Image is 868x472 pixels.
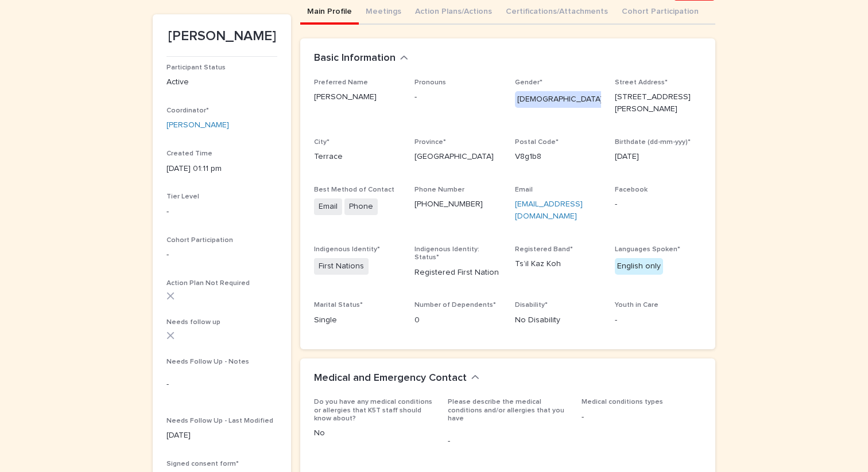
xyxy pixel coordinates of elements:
[615,139,691,146] span: Birthdate (dd-mm-yyy)*
[314,302,363,309] span: Marital Status*
[414,91,501,103] p: -
[166,418,273,424] span: Needs Follow Up - Last Modified
[166,358,249,365] span: Needs Follow Up - Notes
[314,91,401,103] p: [PERSON_NAME]
[615,246,680,253] span: Languages Spoken*
[615,186,648,193] span: Facebook
[166,64,226,71] span: Participant Status
[314,139,330,146] span: City*
[615,1,706,25] button: Cohort Participation
[615,198,702,210] p: -
[414,151,501,163] p: [GEOGRAPHIC_DATA]
[314,258,369,275] span: First Nations
[314,246,380,253] span: Indigenous Identity*
[414,302,496,309] span: Number of Dependents*
[515,314,602,326] p: No Disability
[615,91,702,115] p: [STREET_ADDRESS][PERSON_NAME]
[166,237,233,244] span: Cohort Participation
[615,302,658,309] span: Youth in Care
[166,28,277,45] p: [PERSON_NAME]
[166,319,220,326] span: Needs follow up
[314,314,401,326] p: Single
[166,206,277,218] p: -
[314,52,396,65] h2: Basic Information
[166,280,250,287] span: Action Plan Not Required
[515,139,559,146] span: Postal Code*
[314,372,467,385] h2: Medical and Emergency Contact
[414,200,483,208] a: [PHONE_NUMBER]
[314,198,342,215] span: Email
[414,139,446,146] span: Province*
[515,91,605,108] div: [DEMOGRAPHIC_DATA]
[314,427,434,439] p: No
[166,379,277,391] p: -
[582,399,663,405] span: Medical conditions types
[314,52,408,65] button: Basic Information
[414,314,501,326] p: 0
[515,151,602,163] p: V8g1b8
[414,186,464,193] span: Phone Number
[515,79,542,86] span: Gender*
[166,163,277,175] p: [DATE] 01:11 pm
[515,246,573,253] span: Registered Band*
[515,258,602,270] p: Ts’il Kaz Koh
[515,302,548,309] span: Disability*
[314,399,432,422] span: Do you have any medical conditions or allergies that K5T staff should know about?
[515,186,533,193] span: Email
[615,314,702,326] p: -
[314,79,368,86] span: Preferred Name
[615,258,663,275] div: English only
[314,372,479,385] button: Medical and Emergency Contact
[414,267,501,279] p: Registered First Nation
[414,79,446,86] span: Pronouns
[314,151,401,163] p: Terrace
[166,249,277,261] p: -
[408,1,499,25] button: Action Plans/Actions
[359,1,408,25] button: Meetings
[300,1,359,25] button: Main Profile
[166,430,277,442] p: [DATE]
[166,107,209,114] span: Coordinator*
[314,186,394,193] span: Best Method of Contact
[344,198,378,215] span: Phone
[615,151,702,163] p: [DATE]
[166,119,229,131] a: [PERSON_NAME]
[448,399,564,422] span: Please describe the medical conditions and/or allergies that you have
[448,435,568,447] p: -
[166,461,239,467] span: Signed consent form*
[166,76,277,88] p: Active
[499,1,615,25] button: Certifications/Attachments
[166,150,212,157] span: Created Time
[615,79,668,86] span: Street Address*
[515,200,583,220] a: [EMAIL_ADDRESS][DOMAIN_NAME]
[414,246,479,261] span: Indigenous Identity: Status*
[582,411,702,423] p: -
[166,193,199,200] span: Tier Level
